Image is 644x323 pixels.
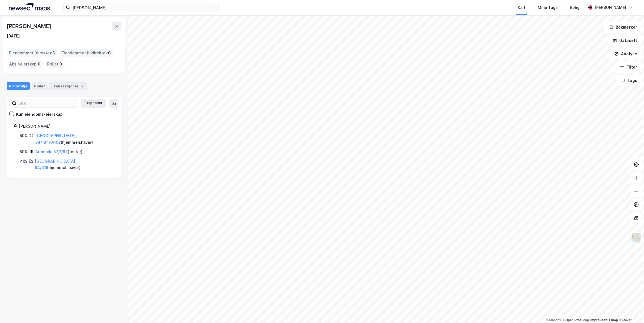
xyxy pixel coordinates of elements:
img: logo.a4113a55bc3d86da70a041830d287a7e.svg [9,3,50,12]
div: ( fester ) [35,148,82,155]
a: Improve this map [590,318,618,322]
div: Aksjeeierskap : [7,60,43,69]
button: Datasett [608,35,642,46]
div: [PERSON_NAME] [7,22,52,31]
div: Roller : [45,60,64,69]
button: Filter [615,62,642,73]
div: Bolig [570,4,580,11]
a: Aremark, 57/1/67 [35,149,68,154]
div: Roller [32,82,47,90]
input: Søk på adresse, matrikkel, gårdeiere, leietakere eller personer [70,3,212,12]
a: [GEOGRAPHIC_DATA], 84/184/0/102 [35,133,77,145]
div: ( hjemmelshaver ) [35,132,114,146]
span: 0 [38,61,41,67]
iframe: Chat Widget [616,296,644,323]
a: [GEOGRAPHIC_DATA], 84/416 [35,159,76,170]
div: ( hjemmelshaver ) [35,158,114,171]
button: Analyse [610,48,642,59]
span: 0 [59,61,62,67]
span: 0 [108,50,111,56]
div: Kart [518,4,525,11]
div: [DATE] [7,33,20,39]
button: Ekspander [81,99,106,108]
div: Mine Tags [538,4,558,11]
div: Kun eiendoms-eierskap [16,111,63,118]
a: Mapbox [546,318,561,322]
div: Kontrollprogram for chat [616,296,644,323]
div: Eiendommer (direkte) : [7,49,57,57]
div: 50% [20,148,28,155]
button: Tags [616,75,642,86]
div: Transaksjoner [49,82,87,90]
div: [PERSON_NAME] [595,4,626,11]
div: Portefølje [7,82,30,90]
span: 3 [52,50,55,56]
div: [PERSON_NAME] [19,123,114,130]
a: OpenStreetMap [562,318,589,322]
div: Eiendommer (Indirekte) : [59,49,113,57]
input: Søk [16,99,77,107]
div: <1% [20,158,27,165]
div: 50% [20,132,28,139]
div: 2 [80,83,85,89]
img: Z [631,233,642,243]
button: Bokmerker [604,22,642,33]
